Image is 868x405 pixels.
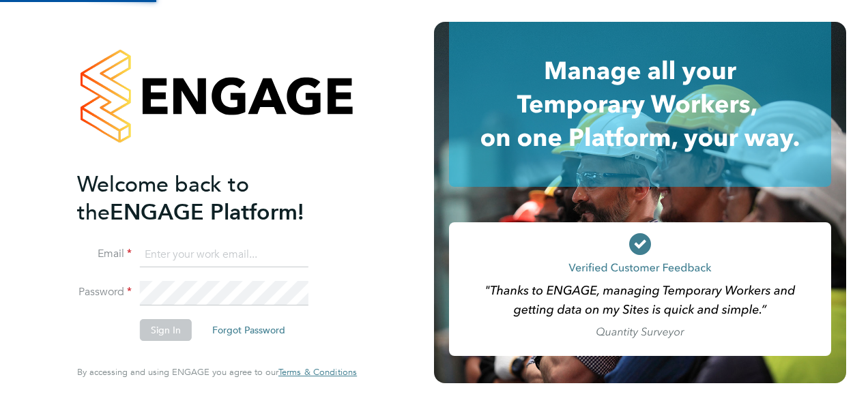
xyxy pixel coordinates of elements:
[140,243,308,267] input: Enter your work email...
[77,366,357,378] span: By accessing and using ENGAGE you agree to our
[77,170,343,226] h2: ENGAGE Platform!
[201,319,296,341] button: Forgot Password
[278,366,357,378] span: Terms & Conditions
[77,285,132,299] label: Password
[140,319,192,341] button: Sign In
[77,171,249,226] span: Welcome back to the
[77,247,132,261] label: Email
[278,367,357,378] a: Terms & Conditions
